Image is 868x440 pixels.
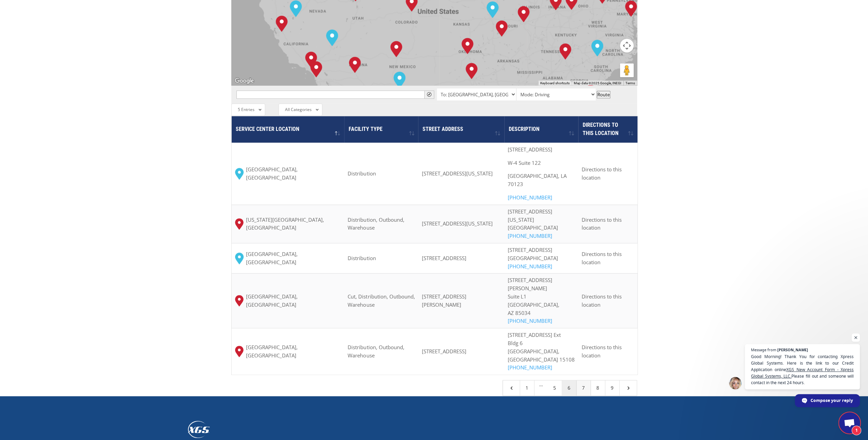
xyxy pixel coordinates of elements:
span: 5 Entries [238,107,255,112]
div: Charlotte, NC [591,40,603,56]
span: [STREET_ADDRESS][US_STATE] [422,170,492,177]
a: [PHONE_NUMBER] [508,317,552,324]
span: Directions to this location [582,293,622,308]
span: Street Address [423,126,463,132]
div: Baltimore, MD [625,0,637,17]
span: Description [508,126,539,132]
div: Oklahoma City, OK [462,38,474,54]
span: Compose your reply [811,394,853,406]
span: Distribution [348,255,376,261]
div: Chino, CA [305,51,317,68]
span: Distribution, Outbound, Warehouse [348,344,404,359]
span: 4 [508,385,515,391]
a: 8 [591,380,605,395]
button: Map camera controls [620,39,634,52]
a: [PHONE_NUMBER] [508,194,552,201]
th: Service center location : activate to sort column descending [232,116,345,143]
span: [STREET_ADDRESS] [508,246,552,253]
div: Tunnel Hill, GA [559,43,571,60]
span: Directions to this location [582,250,622,266]
img: xgs-icon-map-pin-red.svg [235,295,244,306]
img: xgs-icon-map-pin-red.svg [235,218,244,230]
button: Drag Pegman onto the map to open Street View [620,63,634,77]
span: [GEOGRAPHIC_DATA], [GEOGRAPHIC_DATA] [246,343,341,360]
a: 9 [605,380,620,395]
span: [STREET_ADDRESS] [422,255,466,261]
span: [GEOGRAPHIC_DATA], AZ 85034 [508,301,559,316]
span: [STREET_ADDRESS][US_STATE] [422,220,492,227]
span: [GEOGRAPHIC_DATA], [GEOGRAPHIC_DATA] [246,250,341,267]
div: Springfield, MO [496,20,508,37]
span: 5 [625,385,631,391]
th: Description : activate to sort column ascending [504,116,578,143]
span: Directions to this location [582,216,622,231]
a: Open this area in Google Maps (opens a new window) [233,76,256,85]
span: [GEOGRAPHIC_DATA], [GEOGRAPHIC_DATA] [246,293,341,309]
span: [STREET_ADDRESS] [508,146,552,153]
th: Directions to this location: activate to sort column ascending [578,116,637,143]
button:  [424,90,434,99]
span: [US_STATE][GEOGRAPHIC_DATA] [508,216,558,231]
div: Open chat [839,413,860,433]
span: Directions to this location [582,166,622,181]
a: Terms [625,81,635,85]
div: Dallas, TX [466,63,478,79]
span:  [427,92,431,97]
img: XGS_Icon_Map_Pin_Aqua.png [235,253,244,264]
span: Good Morning! Thank You for contacting Xpress Global Systems. Here is the link to our Credit Appl... [751,353,854,386]
span: Facility Type [349,126,383,132]
div: Kansas City, MO [487,1,498,18]
div: St. Louis, MO [518,6,530,22]
span: 1 [852,426,861,435]
div: El Paso, TX [393,72,405,88]
a: 7 [576,380,591,395]
a: [PHONE_NUMBER] [508,232,552,239]
span: Cut, Distribution, Outbound, Warehouse [348,293,415,308]
span: Directions to this location [582,344,622,359]
span: [STREET_ADDRESS] [508,208,552,215]
span: Service center location [236,126,299,132]
img: XGS_Logos_ALL_2024_All_White [188,421,210,438]
a: [PHONE_NUMBER] [508,364,552,371]
span: [STREET_ADDRESS] [422,348,466,355]
span: … [534,380,548,395]
span: [STREET_ADDRESS][PERSON_NAME] [508,277,552,292]
div: Reno, NV [290,0,302,17]
span: W-4 Suite 122 [508,159,541,166]
a: 5 [548,380,562,395]
span: Directions to this location [582,122,618,136]
span: Message from [751,348,776,352]
span: [STREET_ADDRESS][PERSON_NAME] [422,293,466,308]
button: Route [597,91,610,98]
span: [PERSON_NAME] [777,348,808,352]
div: Las Vegas, NV [326,29,338,46]
div: Tracy, CA [276,15,288,32]
span: [GEOGRAPHIC_DATA], [GEOGRAPHIC_DATA] [246,166,341,182]
a: [PHONE_NUMBER] [508,263,552,270]
a: 6 [562,380,576,395]
span: [STREET_ADDRESS] Ext [508,331,561,338]
th: Street Address: activate to sort column ascending [418,116,504,143]
img: Google [233,76,256,85]
div: Albuquerque, NM [390,41,402,57]
span: [GEOGRAPHIC_DATA] [508,255,558,261]
span: [GEOGRAPHIC_DATA], LA 70123 [508,172,567,187]
div: San Diego, CA [310,61,322,77]
div: Phoenix, AZ [349,57,361,73]
img: XGS_Icon_Map_Pin_Aqua.png [235,168,244,180]
button: Keyboard shortcuts [540,81,570,86]
span: Map data ©2025 Google, INEGI [574,81,621,85]
div: Bldg 6 [GEOGRAPHIC_DATA], [GEOGRAPHIC_DATA] 15108 [508,331,575,372]
span: [US_STATE][GEOGRAPHIC_DATA], [GEOGRAPHIC_DATA] [246,216,341,232]
span: All Categories [285,107,312,112]
th: Facility Type : activate to sort column ascending [344,116,418,143]
span: Distribution [348,170,376,177]
span: Suite L1 [508,293,527,300]
a: 1 [520,380,534,395]
img: xgs-icon-map-pin-red.svg [235,346,244,357]
span: Distribution, Outbound, Warehouse [348,216,404,231]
